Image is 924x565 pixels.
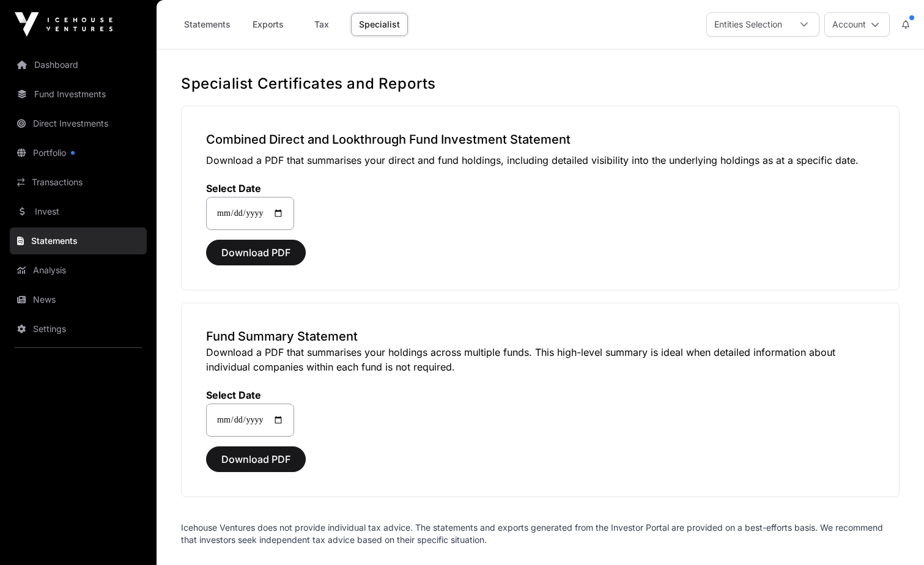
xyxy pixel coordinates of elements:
button: Download PDF [206,240,306,265]
a: Portfolio [10,139,147,166]
a: Specialist [351,13,408,36]
button: Account [824,12,890,37]
h1: Specialist Certificates and Reports [181,74,900,94]
a: Analysis [10,257,147,284]
p: Icehouse Ventures does not provide individual tax advice. The statements and exports generated fr... [181,522,900,546]
a: Settings [10,316,147,342]
div: Entities Selection [707,13,789,36]
a: Transactions [10,169,147,196]
p: Download a PDF that summarises your holdings across multiple funds. This high-level summary is id... [206,345,874,374]
a: News [10,286,147,313]
h3: Fund Summary Statement [206,328,874,345]
span: Download PDF [221,245,290,260]
a: Fund Investments [10,81,147,108]
img: Icehouse Ventures Logo [15,12,113,37]
iframe: Chat Widget [863,506,924,565]
h3: Combined Direct and Lookthrough Fund Investment Statement [206,131,874,148]
label: Select Date [206,182,294,194]
a: Download PDF [206,252,306,264]
span: Download PDF [221,452,290,467]
button: Download PDF [206,446,306,472]
a: Tax [297,13,346,36]
a: Dashboard [10,51,147,78]
label: Select Date [206,389,294,401]
a: Statements [176,13,238,36]
p: Download a PDF that summarises your direct and fund holdings, including detailed visibility into ... [206,153,874,168]
a: Exports [243,13,292,36]
a: Statements [10,227,147,254]
a: Invest [10,198,147,225]
a: Direct Investments [10,110,147,137]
